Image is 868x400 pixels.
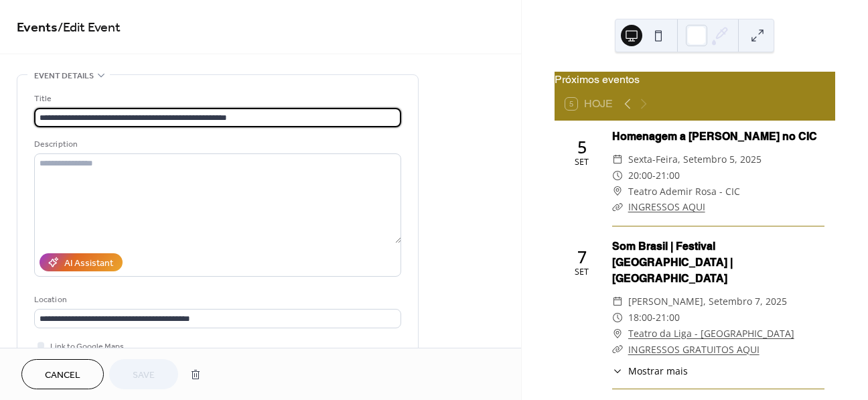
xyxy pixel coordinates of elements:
div: ​ [612,310,623,326]
div: AI Assistant [64,257,113,271]
span: - [652,310,656,326]
span: 18:00 [628,310,652,326]
span: 20:00 [628,168,652,184]
div: 5 [577,139,587,155]
span: Mostrar mais [628,364,688,378]
div: set [575,158,589,167]
a: Homenagem a [PERSON_NAME] no CIC [612,130,817,143]
button: ​Mostrar mais [612,364,688,378]
button: AI Assistant [40,253,123,271]
span: / Edit Event [58,15,121,41]
div: ​ [612,199,623,215]
span: 21:00 [656,168,680,184]
div: Description [34,137,399,151]
div: ​ [612,184,623,200]
div: Próximos eventos [555,72,835,88]
a: INGRESSOS AQUI [628,200,705,213]
span: Link to Google Maps [50,340,124,354]
span: Teatro Ademir Rosa - CIC [628,184,740,200]
span: Cancel [45,369,80,383]
a: Events [17,15,58,41]
div: ​ [612,342,623,358]
div: ​ [612,293,623,310]
div: ​ [612,168,623,184]
div: Title [34,92,399,106]
a: INGRESSOS GRATUITOS AQUI [628,343,759,356]
span: sexta-feira, setembro 5, 2025 [628,151,762,168]
span: 21:00 [656,310,680,326]
div: Location [34,293,399,307]
a: Som Brasil | Festival [GEOGRAPHIC_DATA] | [GEOGRAPHIC_DATA] [612,240,733,285]
span: - [652,168,656,184]
div: ​ [612,364,623,378]
div: set [575,268,589,277]
span: Event details [34,69,94,83]
div: ​ [612,326,623,342]
span: [PERSON_NAME], setembro 7, 2025 [628,293,787,310]
div: ​ [612,151,623,168]
a: Teatro da Liga - [GEOGRAPHIC_DATA] [628,326,794,342]
button: Cancel [21,359,104,389]
div: 7 [577,249,587,265]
